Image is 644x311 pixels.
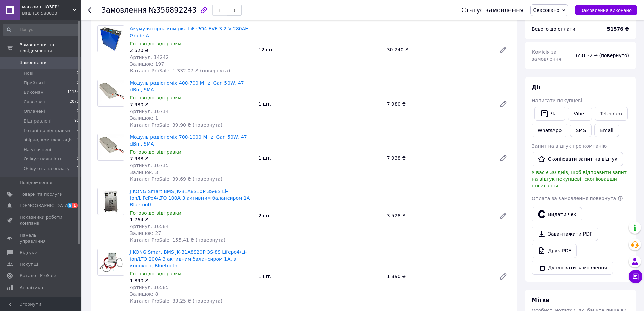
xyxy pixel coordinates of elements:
[130,54,169,60] span: Артикул: 14242
[20,42,81,54] span: Замовлення та повідомлення
[77,80,79,86] span: 0
[580,8,632,13] span: Замовлення виконано
[24,108,45,114] span: Оплачені
[130,237,225,243] span: Каталог ProSale: 155.41 ₴ (повернута)
[256,153,384,163] div: 1 шт.
[22,10,81,16] div: Ваш ID: 588833
[256,45,384,54] div: 12 шт.
[532,143,607,149] span: Запит на відгук про компанію
[24,99,47,105] span: Скасовані
[20,214,63,226] span: Показники роботи компанії
[20,261,38,267] span: Покупці
[130,298,222,304] span: Каталог ProSale: 83.25 ₴ (повернута)
[130,216,253,223] div: 1 764 ₴
[101,6,147,14] span: Замовлення
[20,191,63,197] span: Товари та послуги
[594,124,619,137] button: Email
[70,99,79,105] span: 2075
[384,272,494,281] div: 1 890 ₴
[130,188,252,207] a: JIKONG Smart BMS JK-B1A8S10P 3S-8S Li-Ion/LiFePo4/LTO 100A 3 активним балансиром 1A, Bluetooth
[130,170,158,175] span: Залишок: 3
[575,5,637,15] button: Замовлення виконано
[595,107,628,121] a: Telegram
[20,203,70,209] span: [DEMOGRAPHIC_DATA]
[130,271,181,276] span: Готово до відправки
[130,155,253,162] div: 7 938 ₴
[130,109,169,114] span: Артикул: 16714
[532,84,540,91] span: Дії
[77,147,79,153] span: 0
[532,49,562,62] span: Комісія за замовлення
[77,156,79,162] span: 0
[130,95,181,101] span: Готово до відправки
[20,250,37,256] span: Відгуки
[130,149,181,155] span: Готово до відправки
[532,98,582,103] span: Написати покупцеві
[532,26,575,32] span: Всього до сплати
[20,232,63,244] span: Панель управління
[67,203,73,208] span: 5
[497,97,510,111] a: Редагувати
[24,165,70,172] span: Очікують на оплату
[77,108,79,114] span: 0
[98,249,124,275] img: JIKONG Smart BMS JK-B1A8S20P 3S-8S Lifepo4/Li-ion/LTO 200A 3 активним балансиром 1A, з кнопкою, B...
[77,128,79,134] span: 2
[24,147,51,153] span: На уточнені
[130,115,158,121] span: Залишок: 1
[534,107,565,121] button: Чат
[72,203,78,208] span: 1
[532,227,598,241] a: Завантажити PDF
[568,107,592,121] a: Viber
[24,156,63,162] span: Очікує наявність
[497,209,510,222] a: Редагувати
[130,230,161,236] span: Залишок: 27
[74,118,79,124] span: 95
[130,176,222,182] span: Каталог ProSale: 39.69 ₴ (повернута)
[130,68,230,73] span: Каталог ProSale: 1 332.07 ₴ (повернута)
[98,26,124,52] img: Акумуляторна комірка LiFePO4 EVE 3.2 V 280AH Grade-A
[130,210,181,216] span: Готово до відправки
[497,43,510,57] a: Редагувати
[24,128,70,134] span: Готові до відправки
[256,211,384,220] div: 2 шт.
[130,249,247,268] a: JIKONG Smart BMS JK-B1A8S20P 3S-8S Lifepo4/Li-ion/LTO 200A 3 активним балансиром 1A, з кнопкою, B...
[130,41,181,46] span: Готово до відправки
[532,207,582,221] button: Видати чек
[130,80,244,92] a: Модуль радіопоміх 400-700 MHz, Gan 50W, 47 dBm, SMA
[384,211,494,220] div: 3 528 ₴
[256,99,384,109] div: 1 шт.
[497,151,510,165] a: Редагувати
[629,270,642,283] button: Чат з покупцем
[20,60,48,66] span: Замовлення
[130,134,247,147] a: Модуль радіопоміх 700-1000 MHz, Gan 50W, 47 dBm, SMA
[77,165,79,172] span: 0
[20,296,63,308] span: Інструменти веб-майстра та SEO
[130,277,253,284] div: 1 890 ₴
[130,101,253,108] div: 7 980 ₴
[532,170,627,188] span: У вас є 30 днів, щоб відправити запит на відгук покупцеві, скопіювавши посилання.
[532,244,577,258] a: Друк PDF
[77,70,79,76] span: 0
[532,152,623,166] button: Скопіювати запит на відгук
[384,45,494,54] div: 30 240 ₴
[130,285,169,290] span: Артикул: 16585
[77,137,79,143] span: 4
[24,137,73,143] span: збірка, комплектація
[130,224,169,229] span: Артикул: 16584
[607,26,629,32] b: 51576 ₴
[22,4,73,10] span: магазин "ЮЗЕР"
[67,89,79,95] span: 11184
[3,24,80,36] input: Пошук
[149,6,197,14] span: №356892243
[130,163,169,168] span: Артикул: 16715
[461,7,524,14] div: Статус замовлення
[497,270,510,283] a: Редагувати
[533,7,560,13] span: Скасовано
[130,26,249,38] a: Акумуляторна комірка LiFePO4 EVE 3.2 V 280AH Grade-A
[24,89,45,95] span: Виконані
[24,118,51,124] span: Відправлені
[20,273,56,279] span: Каталог ProSale
[384,99,494,109] div: 7 980 ₴
[532,261,613,275] button: Дублювати замовлення
[130,61,164,67] span: Залишок: 197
